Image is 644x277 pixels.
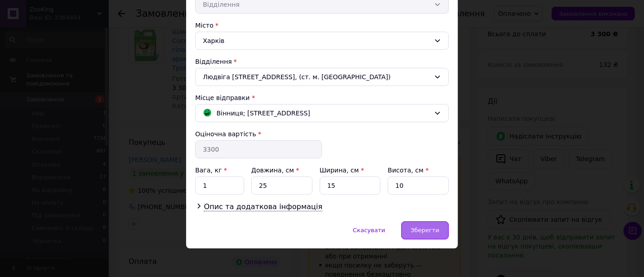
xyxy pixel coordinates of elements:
[320,167,364,174] label: Ширина, см
[195,167,227,174] label: Вага, кг
[195,57,449,66] div: Відділення
[388,167,428,174] label: Висота, см
[195,21,449,30] div: Місто
[195,68,449,86] div: Людвіга [STREET_ADDRESS], (ст. м. [GEOGRAPHIC_DATA])
[195,32,449,50] div: Харків
[216,108,310,118] span: Вінниця; [STREET_ADDRESS]
[411,227,439,234] span: Зберегти
[251,167,299,174] label: Довжина, см
[353,227,385,234] span: Скасувати
[195,93,449,102] div: Місце відправки
[195,130,256,138] label: Оціночна вартість
[204,202,322,211] span: Опис та додаткова інформація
